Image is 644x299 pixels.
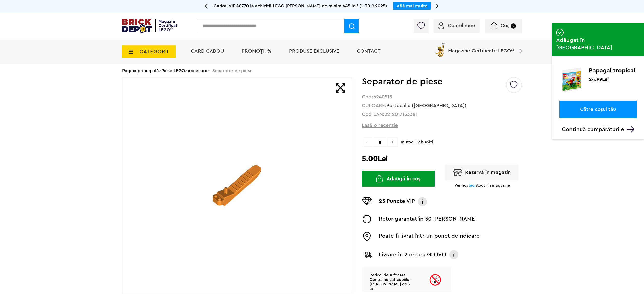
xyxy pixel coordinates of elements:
[362,171,435,187] button: Adaugă în coș
[562,126,637,133] p: Continuă cumpărăturile
[386,103,466,108] a: Portocaliu ([GEOGRAPHIC_DATA])
[445,165,518,180] button: Rezervă în magazin
[362,122,398,129] span: Lasă o recenzie
[556,36,640,51] span: Adăugat în [GEOGRAPHIC_DATA]
[448,23,475,28] span: Contul meu
[388,137,398,147] span: +
[122,68,159,73] a: Pagina principală
[357,49,381,54] a: Contact
[379,197,415,206] p: 25 Puncte VIP
[589,76,609,81] p: 24.99Lei
[438,23,475,28] a: Contul meu
[401,137,522,145] span: În stoc: 59 bucăţi
[289,49,339,54] a: Produse exclusive
[373,94,392,99] strong: 6240515
[454,183,510,188] p: Verifică stocul în magazine
[161,68,185,73] a: Piese LEGO
[139,49,168,54] span: CATEGORII
[362,197,372,205] img: Puncte VIP
[379,251,446,259] p: Livrare în 2 ore cu GLOVO
[362,154,522,163] h2: 5.00Lei
[429,267,442,292] img: Age limit
[589,67,637,74] p: Papagal tropical
[417,197,428,206] img: Info VIP
[448,42,514,53] span: Magazine Certificate LEGO®
[552,63,557,67] img: addedtocart
[362,95,522,99] div: Cod:
[556,29,564,36] img: addedtocart
[397,4,427,8] a: Află mai multe
[191,49,224,54] a: Card Cadou
[188,68,207,73] a: Accesorii
[469,183,475,187] span: aici
[242,49,271,54] a: PROMOȚII %
[514,42,522,47] a: Magazine Certificate LEGO®
[379,215,477,223] p: Retur garantat în 30 [PERSON_NAME]
[214,4,387,8] span: Cadou VIP 40770 la achiziții LEGO [PERSON_NAME] de minim 445 lei! (1-30.9.2025)
[384,112,418,117] strong: 2212017153381
[379,232,480,241] p: Poate fi livrat într-un punct de ridicare
[362,112,522,117] div: Cod EAN:
[362,103,522,108] div: CULOARE:
[559,67,584,92] img: Papagal tropical
[122,64,522,77] div: > > > Separator de piese
[449,250,459,260] img: Info livrare cu GLOVO
[559,101,637,118] a: Către coșul tău
[362,232,372,241] img: Easybox
[362,77,505,86] h1: Separator de piese
[362,251,372,258] img: Livrare Glovo
[362,137,372,147] span: -
[501,23,509,28] span: Coș
[362,267,429,297] p: Pericol de sufocare Contraindicat copiilor [PERSON_NAME] de 3 ani
[627,126,634,133] img: Arrow%20-%20Down.svg
[362,215,372,223] img: Returnare
[213,162,261,210] img: Separator de piese
[511,23,516,29] small: 2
